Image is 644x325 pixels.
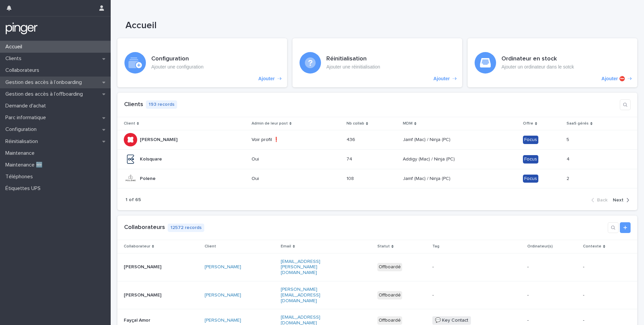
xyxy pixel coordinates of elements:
[523,120,533,127] p: Offre
[377,316,402,325] div: Offboardé
[117,169,637,188] tr: PolenePolene Oui108108 Jamf (Mac) / Ninja (PC)Jamf (Mac) / Ninja (PC) Focus22
[403,136,452,143] p: Jamf (Mac) / Ninja (PC)
[124,224,165,230] a: Collaborateurs
[205,264,241,270] a: [PERSON_NAME]
[567,120,589,127] p: SaaS gérés
[281,259,320,275] a: [EMAIL_ADDRESS][PERSON_NAME][DOMAIN_NAME]
[252,137,308,143] p: Voir profil ❗
[567,136,571,143] p: 5
[125,197,141,203] p: 1 of 65
[591,197,610,203] button: Back
[124,101,143,107] a: Clients
[117,149,637,169] tr: KolsquareKolsquare Oui7474 Addigy (Mac) / Ninja (PC)Addigy (Mac) / Ninja (PC) Focus44
[326,64,380,70] p: Ajouter une réinitialisation
[583,264,631,270] p: -
[346,155,354,162] p: 74
[403,175,452,182] p: Jamf (Mac) / Ninja (PC)
[346,136,357,143] p: 436
[432,243,439,250] p: Tag
[151,55,204,63] h3: Configuration
[205,243,216,250] p: Client
[3,150,40,156] p: Maintenance
[124,263,163,270] p: [PERSON_NAME]
[432,292,480,298] p: -
[523,155,538,164] div: Focus
[117,130,637,149] tr: [PERSON_NAME][PERSON_NAME] Voir profil ❗436436 Jamf (Mac) / Ninja (PC)Jamf (Mac) / Ninja (PC) Foc...
[346,120,364,127] p: Nb collab
[3,174,38,180] p: Téléphones
[527,318,575,323] p: -
[433,76,450,82] p: Ajouter
[124,291,163,298] p: [PERSON_NAME]
[3,162,48,168] p: Maintenance 🆕
[468,38,637,87] a: Ajouter ⛔️
[403,120,413,127] p: MDM
[601,76,625,82] p: Ajouter ⛔️
[527,292,575,298] p: -
[501,55,574,63] h3: Ordinateur en stock
[3,55,27,62] p: Clients
[205,292,241,298] a: [PERSON_NAME]
[432,316,471,325] span: 💬 Key Contact
[3,103,51,109] p: Demande d'achat
[3,138,43,145] p: Réinitialisation
[252,156,308,162] p: Oui
[117,38,287,87] a: Ajouter
[3,114,51,121] p: Parc informatique
[377,263,402,271] div: Offboardé
[205,318,241,323] a: [PERSON_NAME]
[501,64,574,70] p: Ajouter un ordinateur dans le sotck
[124,316,152,323] p: Fayçal Amor
[326,55,380,63] h3: Réinitialisation
[3,185,46,192] p: Étiquettes UPS
[610,197,629,203] button: Next
[3,44,28,50] p: Accueil
[252,120,288,127] p: Admin de leur post
[597,198,607,202] span: Back
[403,155,456,162] p: Addigy (Mac) / Ninja (PC)
[117,281,637,309] tr: [PERSON_NAME][PERSON_NAME] [PERSON_NAME] [PERSON_NAME][EMAIL_ADDRESS][DOMAIN_NAME]Offboardé---
[168,224,204,232] p: 12572 records
[583,318,631,323] p: -
[527,264,575,270] p: -
[281,287,320,303] a: [PERSON_NAME][EMAIL_ADDRESS][DOMAIN_NAME]
[124,120,135,127] p: Client
[117,253,637,281] tr: [PERSON_NAME][PERSON_NAME] [PERSON_NAME] [EMAIL_ADDRESS][PERSON_NAME][DOMAIN_NAME]Offboardé---
[5,22,38,35] img: mTgBEunGTSyRkCgitkcU
[613,198,624,202] span: Next
[583,243,601,250] p: Contexte
[124,243,150,250] p: Collaborateur
[140,136,179,143] p: [PERSON_NAME]
[140,175,157,182] p: Polene
[583,292,631,298] p: -
[281,243,291,250] p: Email
[146,100,177,109] p: 193 records
[346,175,355,182] p: 108
[620,222,631,233] a: Add new record
[151,64,204,70] p: Ajouter une configuration
[140,155,163,162] p: Kolsquare
[377,291,402,299] div: Offboardé
[3,126,42,133] p: Configuration
[567,175,571,182] p: 2
[567,155,571,162] p: 4
[377,243,390,250] p: Statut
[292,38,462,87] a: Ajouter
[523,136,538,144] div: Focus
[3,79,87,86] p: Gestion des accès à l’onboarding
[125,20,452,32] h1: Accueil
[3,67,45,74] p: Collaborateurs
[432,264,480,270] p: -
[258,76,275,82] p: Ajouter
[252,176,308,182] p: Oui
[523,175,538,183] div: Focus
[3,91,88,97] p: Gestion des accès à l’offboarding
[527,243,553,250] p: Ordinateur(s)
